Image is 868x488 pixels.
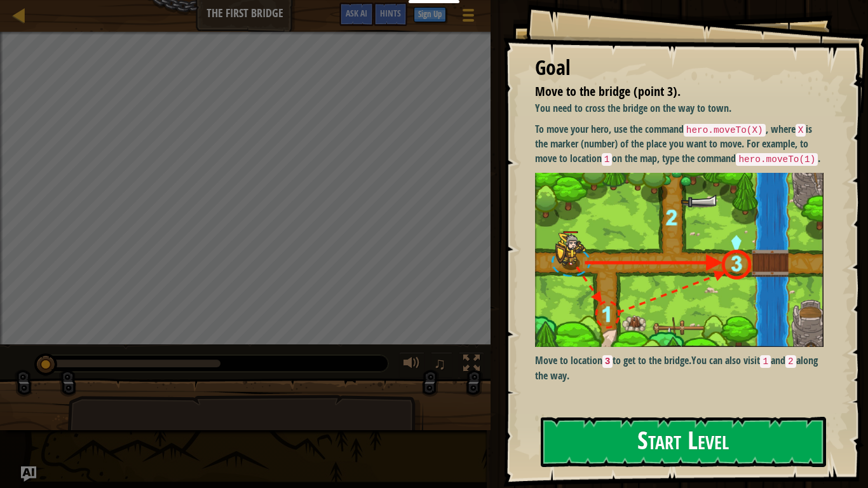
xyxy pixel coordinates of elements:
code: hero.moveTo(1) [736,153,818,166]
span: Move to the bridge (point 3). [535,83,681,100]
button: Adjust volume [399,352,424,378]
code: 1 [760,355,771,368]
p: You need to cross the bridge on the way to town. [535,101,824,116]
span: Hints [380,7,401,19]
div: Goal [535,53,824,83]
img: M7l1b [535,173,824,348]
button: Ask AI [339,3,374,26]
li: Move to the bridge (point 3). [519,83,820,101]
p: You can also visit and along the way. [535,353,824,383]
code: 1 [602,153,613,166]
button: Sign Up [414,7,446,22]
p: To move your hero, use the command , where is the marker (number) of the place you want to move. ... [535,122,824,166]
button: ♫ [431,352,452,378]
button: Show game menu [452,3,484,32]
code: 3 [602,355,613,368]
span: Ask AI [346,7,367,19]
strong: Move to location to get to the bridge. [535,353,692,367]
code: hero.moveTo(X) [684,124,766,137]
code: 2 [785,355,796,368]
button: Toggle fullscreen [459,352,484,378]
span: ♫ [433,354,446,373]
code: X [796,124,806,137]
button: Start Level [541,417,826,467]
button: Ask AI [21,466,36,482]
